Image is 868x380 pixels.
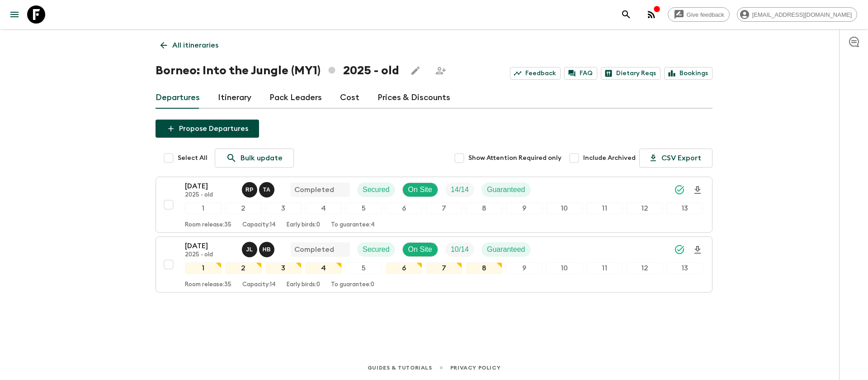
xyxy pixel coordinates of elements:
[156,62,399,80] h1: Borneo: Into the Jungle (MY1) 2025 - old
[466,202,502,214] div: 8
[451,184,469,195] p: 14 / 14
[450,363,500,373] a: Privacy Policy
[269,87,322,109] a: Pack Leaders
[185,181,235,192] p: [DATE]
[368,363,432,373] a: Guides & Tutorials
[445,183,474,197] div: Trip Fill
[586,202,623,214] div: 11
[156,120,259,138] button: Propose Departures
[692,185,703,196] svg: Download Onboarding
[617,5,635,24] button: search adventures
[445,242,474,257] div: Trip Fill
[156,236,712,293] button: [DATE]2025 - oldJennifer Lopez, Hazli Bin MasingkaCompletedSecuredOn SiteTrip FillGuaranteed12345...
[666,262,703,274] div: 13
[185,241,235,251] p: [DATE]
[225,202,262,214] div: 2
[487,244,525,255] p: Guaranteed
[451,244,469,255] p: 10 / 14
[664,67,712,80] a: Bookings
[402,183,438,197] div: On Site
[185,251,235,259] p: 2025 - old
[626,262,663,274] div: 12
[225,262,262,274] div: 2
[674,244,685,255] svg: Synced Successfully
[377,87,450,109] a: Prices & Discounts
[242,281,276,289] p: Capacity: 14
[305,202,342,214] div: 4
[432,62,450,80] span: Share this itinerary
[241,153,283,164] p: Bulk update
[156,177,712,233] button: [DATE]2025 - oldRoy Phang, Tiyon Anak JunaCompletedSecuredOn SiteTrip FillGuaranteed1234567891011...
[506,262,542,274] div: 9
[5,5,24,24] button: menu
[386,262,422,274] div: 6
[747,11,857,18] span: [EMAIL_ADDRESS][DOMAIN_NAME]
[737,7,857,22] div: [EMAIL_ADDRESS][DOMAIN_NAME]
[305,262,342,274] div: 4
[294,244,334,255] p: Completed
[357,242,395,257] div: Secured
[626,202,663,214] div: 12
[586,262,623,274] div: 11
[294,184,334,195] p: Completed
[487,184,525,195] p: Guaranteed
[185,202,222,214] div: 1
[466,262,502,274] div: 8
[178,154,208,163] span: Select All
[386,202,422,214] div: 6
[406,62,425,80] button: Edit this itinerary
[601,67,660,80] a: Dietary Reqs
[546,262,583,274] div: 10
[265,262,302,274] div: 3
[215,149,294,168] a: Bulk update
[331,281,374,289] p: To guarantee: 0
[408,244,432,255] p: On Site
[242,245,276,252] span: Jennifer Lopez, Hazli Bin Masingka
[668,7,730,22] a: Give feedback
[402,242,438,257] div: On Site
[583,154,636,163] span: Include Archived
[506,202,542,214] div: 9
[363,184,390,195] p: Secured
[287,221,320,229] p: Early birds: 0
[426,202,462,214] div: 7
[218,87,251,109] a: Itinerary
[468,154,561,163] span: Show Attention Required only
[287,281,320,289] p: Early birds: 0
[345,202,382,214] div: 5
[357,183,395,197] div: Secured
[185,192,235,199] p: 2025 - old
[682,11,729,18] span: Give feedback
[156,87,200,109] a: Departures
[242,185,276,192] span: Roy Phang, Tiyon Anak Juna
[185,262,222,274] div: 1
[426,262,462,274] div: 7
[564,67,597,80] a: FAQ
[265,202,302,214] div: 3
[510,67,561,80] a: Feedback
[331,221,375,229] p: To guarantee: 4
[185,221,231,229] p: Room release: 35
[172,40,218,51] p: All itineraries
[408,184,432,195] p: On Site
[340,87,359,109] a: Cost
[242,221,276,229] p: Capacity: 14
[546,202,583,214] div: 10
[363,244,390,255] p: Secured
[185,281,231,289] p: Room release: 35
[674,184,685,195] svg: Synced Successfully
[692,245,703,255] svg: Download Onboarding
[639,149,712,168] button: CSV Export
[666,202,703,214] div: 13
[156,36,223,54] a: All itineraries
[345,262,382,274] div: 5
